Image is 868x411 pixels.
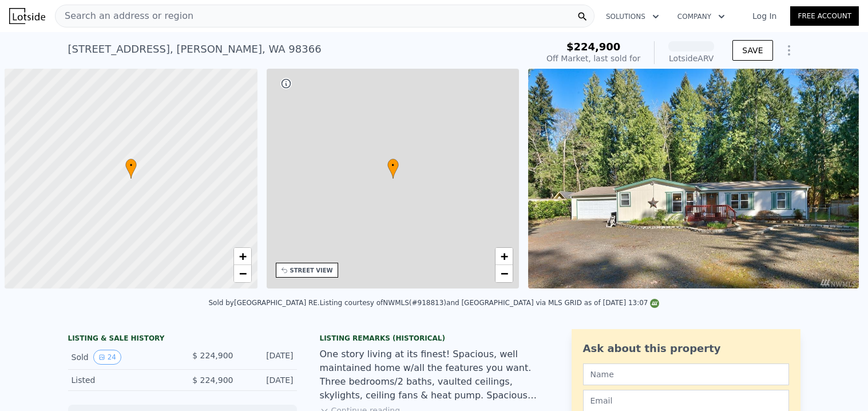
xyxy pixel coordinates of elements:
[501,249,508,263] span: +
[9,8,45,24] img: Lotside
[234,265,251,282] a: Zoom out
[72,374,173,386] div: Listed
[93,350,121,365] button: View historical data
[72,350,173,365] div: Sold
[739,10,790,22] a: Log In
[778,39,800,62] button: Show Options
[209,299,320,307] div: Sold by [GEOGRAPHIC_DATA] RE .
[668,53,714,64] div: Lotside ARV
[583,341,789,357] div: Ask about this property
[243,350,294,365] div: [DATE]
[320,299,660,307] div: Listing courtesy of NWMLS (#918813) and [GEOGRAPHIC_DATA] via MLS GRID as of [DATE] 13:07
[56,9,193,23] span: Search an address or region
[583,363,789,385] input: Name
[192,376,233,385] span: $ 224,900
[387,160,399,171] span: •
[234,248,251,265] a: Zoom in
[239,266,246,280] span: −
[732,40,772,61] button: SAVE
[496,265,513,282] a: Zoom out
[668,6,734,27] button: Company
[566,41,621,53] span: $224,900
[125,159,137,179] div: •
[387,159,399,179] div: •
[290,266,333,275] div: STREET VIEW
[650,299,659,308] img: NWMLS Logo
[68,41,322,57] div: [STREET_ADDRESS] , [PERSON_NAME] , WA 98366
[243,374,294,386] div: [DATE]
[496,248,513,265] a: Zoom in
[528,69,858,289] img: Sale: 121053056 Parcel: 102099213
[790,6,859,26] a: Free Account
[546,53,640,64] div: Off Market, last sold for
[320,347,549,402] div: One story living at its finest! Spacious, well maintained home w/all the features you want. Three...
[192,351,233,360] span: $ 224,900
[597,6,668,27] button: Solutions
[125,160,137,171] span: •
[320,334,549,343] div: Listing Remarks (Historical)
[501,266,508,280] span: −
[68,334,297,345] div: LISTING & SALE HISTORY
[239,249,246,263] span: +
